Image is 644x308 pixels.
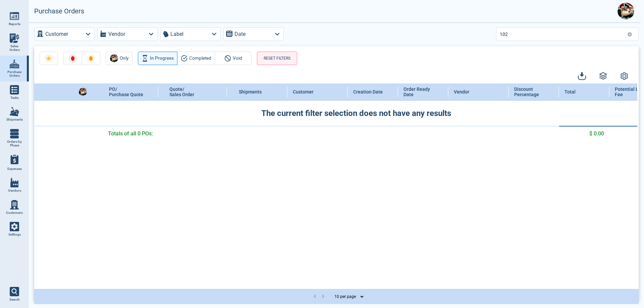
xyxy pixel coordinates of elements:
span: Order Ready Date [404,86,436,98]
span: Totals of all 0 POs: [108,130,153,138]
img: menu_icon [10,34,19,43]
span: Reports [9,22,20,26]
span: Orders by Phase [5,140,23,147]
img: menu_icon [10,107,19,116]
img: menu_icon [10,85,19,95]
label: Date [234,29,246,39]
label: Vendor [108,29,125,39]
span: Settings [8,233,21,237]
span: Purchase Orders [5,70,23,78]
span: Completed [189,54,211,62]
img: menu_icon [10,59,19,69]
button: Vendor [97,27,158,41]
img: Avatar [79,88,87,96]
span: Search [9,298,20,302]
span: Customers [6,211,23,215]
button: Void [215,52,252,65]
span: Shipments [6,118,23,122]
span: Total [565,89,576,95]
span: PO/ Purchase Quote [109,86,143,97]
img: Avatar [618,3,634,19]
button: Date [223,27,284,41]
button: RESET FILTERS [257,52,297,65]
nav: pagination navigation [311,292,327,301]
button: Label [160,27,221,41]
span: Vendor [454,89,469,95]
img: menu_icon [10,200,19,209]
button: Completed [177,52,215,65]
span: Void [233,54,242,62]
span: Expenses [7,167,22,171]
button: Customer [34,27,95,41]
label: Label [170,29,183,39]
label: Customer [45,29,68,39]
img: menu_icon [10,11,19,21]
span: Only [120,54,128,62]
span: Shipments [239,89,262,95]
img: menu_icon [10,129,19,138]
img: menu_icon [10,178,19,187]
span: Quote/ Sales Order [169,86,194,97]
img: menu_icon [10,222,19,231]
img: Avatar [110,54,118,62]
button: In Progress [138,52,177,65]
span: Creation Date [353,89,383,95]
span: $ 0.00 [589,130,604,138]
span: Customer [293,89,314,95]
h2: Purchase Orders [34,7,84,15]
input: Search for PO or Sales Order or shipment number, etc. [500,29,625,39]
span: Vendors [8,189,21,193]
span: In Progress [150,54,174,62]
button: AvatarOnly [106,52,132,65]
span: Tasks [10,96,19,100]
span: Discount Percentage [514,86,547,98]
span: Sales Orders [5,44,23,52]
